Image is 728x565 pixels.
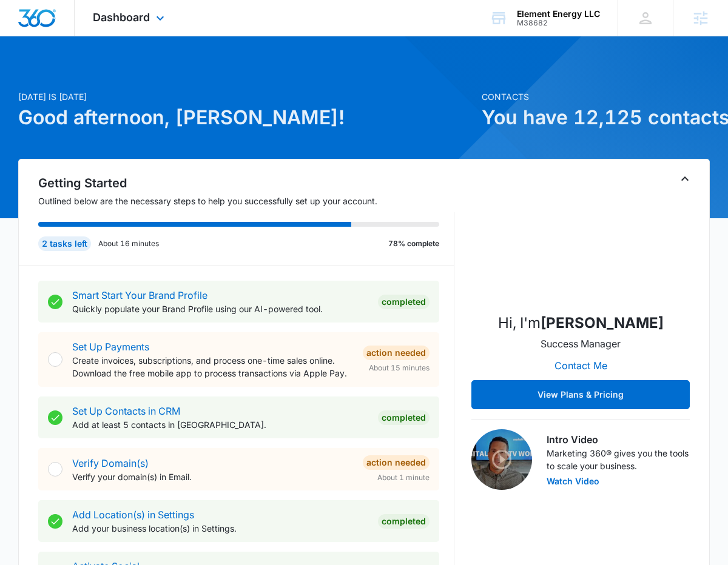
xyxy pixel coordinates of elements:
p: Success Manager [541,336,621,351]
p: Contacts [482,90,710,103]
p: 78% complete [388,238,439,249]
div: account id [517,19,600,27]
h1: You have 12,125 contacts [482,103,710,132]
a: Set Up Contacts in CRM [72,405,180,417]
a: Verify Domain(s) [72,457,149,469]
p: [DATE] is [DATE] [18,90,474,103]
h2: Getting Started [38,174,454,192]
p: Outlined below are the necessary steps to help you successfully set up your account. [38,195,454,207]
button: View Plans & Pricing [471,380,690,409]
img: Intro Video [471,429,532,490]
p: Add your business location(s) in Settings. [72,522,368,535]
span: About 1 minute [377,472,430,483]
strong: [PERSON_NAME] [541,314,664,332]
div: 2 tasks left [38,236,91,251]
p: Create invoices, subscriptions, and process one-time sales online. Download the free mobile app t... [72,354,353,379]
a: Add Location(s) in Settings [72,509,194,521]
p: Quickly populate your Brand Profile using our AI-powered tool. [72,303,368,315]
div: Action Needed [363,455,430,470]
button: Toggle Collapse [678,172,692,186]
a: Set Up Payments [72,341,149,353]
div: account name [517,9,600,19]
h3: Intro Video [547,432,690,447]
button: Contact Me [542,351,619,380]
p: Verify your domain(s) in Email. [72,470,353,483]
span: Dashboard [93,11,150,24]
a: Smart Start Your Brand Profile [72,289,207,301]
span: About 15 minutes [369,363,430,373]
p: Add at least 5 contacts in [GEOGRAPHIC_DATA]. [72,418,368,431]
div: Completed [378,295,430,309]
div: Action Needed [363,346,430,360]
img: Nicholas Geymann [520,181,641,303]
div: Completed [378,410,430,425]
p: About 16 minutes [98,238,159,249]
button: Watch Video [547,477,599,486]
p: Hi, I'm [498,312,664,334]
div: Completed [378,514,430,529]
p: Marketing 360® gives you the tools to scale your business. [547,447,690,472]
h1: Good afternoon, [PERSON_NAME]! [18,103,474,132]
